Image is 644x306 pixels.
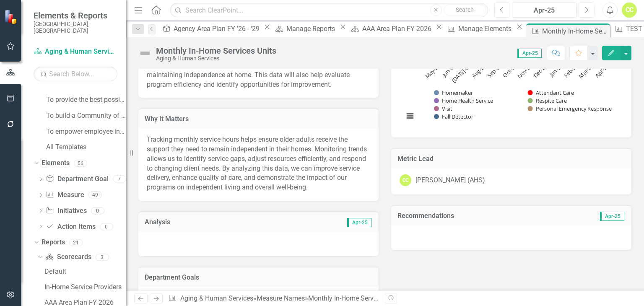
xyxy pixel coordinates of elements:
div: 21 [69,239,83,246]
h3: Recommendations [397,212,555,220]
div: In-Home Service Providers [44,283,126,291]
h3: Why It Matters [145,115,372,123]
div: Agency Area Plan FY '26 - '29 [174,23,262,34]
h3: Analysis [145,218,260,226]
text: [DATE]-24 [450,62,473,84]
button: Show Personal Emergency Response [528,105,613,112]
div: AAA Area Plan FY 2026 [362,23,434,34]
button: Search [444,4,486,16]
text: Feb-25 [562,62,579,79]
div: CC [400,174,411,186]
button: Show Attendant Care [528,89,574,96]
div: Monthly In-Home Services Units [308,294,402,302]
button: Apr-25 [512,3,576,18]
a: Manage Reports [273,23,338,34]
a: Aging & Human Services [34,47,117,57]
div: Apr-25 [515,5,574,16]
a: All Templates [46,143,126,152]
text: Sep-24 [486,62,503,79]
a: Department Goal [46,174,108,184]
span: Search [456,6,474,13]
div: 0 [100,223,113,230]
text: Oct-24 [501,62,519,79]
text: Jun-24 [440,62,457,79]
a: AAA Area Plan FY 2026 [348,23,434,34]
button: Show Fall Detector [434,113,474,120]
small: [GEOGRAPHIC_DATA], [GEOGRAPHIC_DATA] [34,21,117,34]
a: Aging & Human Services [180,294,253,302]
img: Not Defined [138,47,152,60]
a: Reports [42,238,65,247]
div: » » [168,294,379,303]
a: Default [42,265,126,278]
text: Dec-24 [532,62,549,79]
h3: Department Goals [145,274,372,281]
text: Nov-24 [516,62,534,80]
div: [PERSON_NAME] (AHS) [415,176,485,185]
div: Default [44,268,126,275]
button: View chart menu, Chart [404,110,416,122]
button: Show Visit [434,105,452,112]
img: ClearPoint Strategy [4,9,19,24]
span: This measure tracks the total service hours provided each month across all in-home services. It i... [147,4,369,88]
a: Agency Area Plan FY '26 - '29 [160,23,262,34]
div: Monthly In-Home Services Units [542,26,608,36]
a: Measure [46,190,84,200]
button: CC [622,3,637,18]
a: Scorecards [45,252,91,262]
a: Manage Elements [444,23,514,34]
a: To empower employee innovation and productivity [46,127,126,137]
a: In-Home Service Providers [42,280,126,294]
div: 3 [96,254,109,261]
span: Elements & Reports [34,10,117,21]
h3: Metric Lead [397,155,625,163]
a: To provide the best possible mandatory and discretionary services [46,95,126,105]
div: Manage Elements [458,23,514,34]
text: Jan-25 [548,62,564,79]
div: 7 [113,176,126,183]
text: Attendant Care [536,89,574,96]
span: Apr-25 [600,212,624,221]
input: Search ClearPoint... [170,3,488,18]
a: Elements [42,158,70,168]
a: Action Items [46,222,95,232]
div: Aging & Human Services [156,55,276,62]
div: 0 [91,207,104,214]
button: Show Respite Care [528,97,567,104]
text: Mar-25 [577,62,595,80]
div: 56 [74,160,87,167]
a: To build a Community of Choice where people want to live and work​ [46,111,126,121]
input: Search Below... [34,67,117,81]
span: Apr-25 [517,49,542,58]
div: 49 [88,192,102,199]
a: Measure Names [257,294,305,302]
text: Aug-24 [470,62,488,79]
span: Apr-25 [347,218,371,227]
text: May-24 [423,62,442,80]
button: Show Home Health Service [434,97,494,104]
div: Monthly In-Home Services Units [156,46,276,55]
text: Apr-25 [593,62,610,79]
a: Initiatives [46,206,86,216]
div: Manage Reports [286,23,338,34]
span: Tracking monthly service hours helps ensure older adults receive the support they need to remain ... [147,135,367,191]
button: Show Homemaker [434,89,473,96]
